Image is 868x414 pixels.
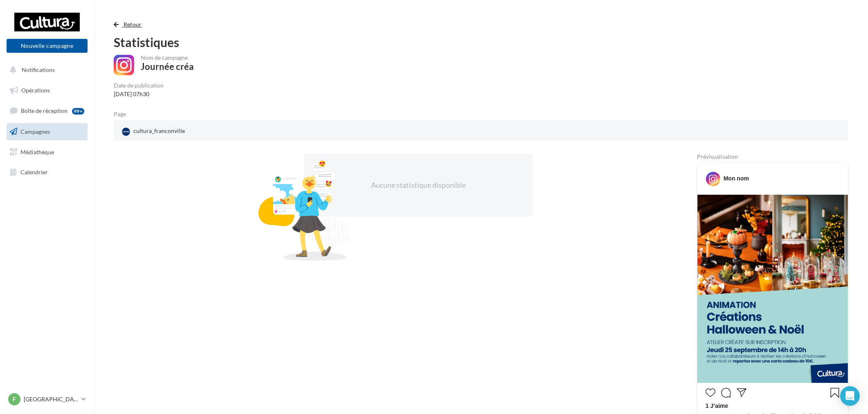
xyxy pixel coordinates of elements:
[24,395,78,403] p: [GEOGRAPHIC_DATA]
[5,123,89,140] a: Campagnes
[721,388,731,398] svg: Commenter
[114,90,164,98] div: [DATE] 07h30
[114,83,164,88] div: Date de publication
[330,180,507,191] div: Aucune statistique disponible
[22,66,55,73] span: Notifications
[7,391,88,407] a: F [GEOGRAPHIC_DATA]
[21,107,67,114] span: Boîte de réception
[141,55,194,61] div: Nom de campagne
[5,61,86,79] button: Notifications
[5,102,89,119] a: Boîte de réception99+
[21,87,50,94] span: Opérations
[840,386,860,406] div: Open Intercom Messenger
[697,154,848,160] div: Prévisualisation
[724,174,749,182] div: Mon nom
[114,111,133,117] div: Page
[141,62,194,71] div: Journée créa
[13,395,16,403] span: F
[120,125,361,137] a: cultura_franconville
[20,148,54,155] span: Médiathèque
[5,144,89,161] a: Médiathèque
[114,20,145,29] button: Retour
[706,388,715,398] svg: J’aime
[20,169,48,175] span: Calendrier
[706,402,840,412] div: 1 J’aime
[72,108,84,115] div: 99+
[830,388,840,398] svg: Enregistrer
[5,82,89,99] a: Opérations
[120,125,187,137] div: cultura_franconville
[737,388,747,398] svg: Partager la publication
[20,128,50,135] span: Campagnes
[5,164,89,181] a: Calendrier
[7,39,88,53] button: Nouvelle campagne
[124,21,142,28] span: Retour
[114,36,848,48] div: Statistiques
